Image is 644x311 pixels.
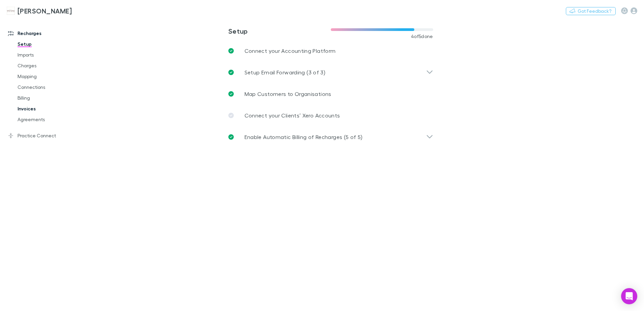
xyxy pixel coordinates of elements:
[11,39,91,49] a: Setup
[1,28,91,39] a: Recharges
[223,62,439,83] div: Setup Email Forwarding (3 of 3)
[245,111,340,119] p: Connect your Clients’ Xero Accounts
[245,90,331,98] p: Map Customers to Organisations
[245,68,325,76] p: Setup Email Forwarding (3 of 3)
[11,114,91,125] a: Agreements
[411,34,433,39] span: 4 of 5 done
[11,49,91,60] a: Imports
[223,126,439,148] div: Enable Automatic Billing of Recharges (5 of 5)
[7,7,15,15] img: Hales Douglass's Logo
[11,60,91,71] a: Charges
[18,7,72,15] h3: [PERSON_NAME]
[245,133,363,141] p: Enable Automatic Billing of Recharges (5 of 5)
[1,130,91,141] a: Practice Connect
[223,83,439,105] a: Map Customers to Organisations
[566,7,616,15] button: Got Feedback?
[223,40,439,62] a: Connect your Accounting Platform
[621,288,637,304] div: Open Intercom Messenger
[3,3,76,19] a: [PERSON_NAME]
[11,82,91,93] a: Connections
[245,47,336,55] p: Connect your Accounting Platform
[223,105,439,126] a: Connect your Clients’ Xero Accounts
[11,93,91,103] a: Billing
[228,27,331,35] h3: Setup
[11,103,91,114] a: Invoices
[11,71,91,82] a: Mapping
